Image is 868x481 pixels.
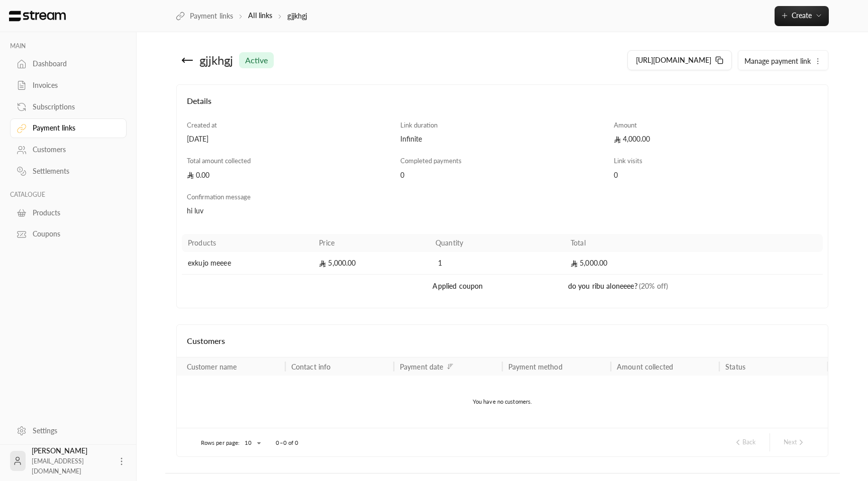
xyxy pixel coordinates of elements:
[287,11,307,21] p: gjjkhgj
[617,363,673,371] div: Amount collected
[187,95,818,117] h4: Details
[248,11,272,20] a: All links
[792,11,812,20] span: Create
[10,54,127,74] a: Dashboard
[400,363,443,371] div: Payment date
[32,457,84,475] span: [EMAIL_ADDRESS][DOMAIN_NAME]
[639,282,668,290] span: (20% off)
[182,234,823,298] table: Products
[508,363,563,371] div: Payment method
[10,203,127,222] a: Products
[627,50,732,70] button: [URL][DOMAIN_NAME]
[313,234,429,252] th: Price
[565,275,823,298] td: do you ribu aloneeee?
[33,102,114,112] div: Subscriptions
[32,446,111,476] div: [PERSON_NAME]
[245,54,268,66] span: active
[10,140,127,160] a: Customers
[33,166,114,176] div: Settlements
[400,157,462,165] span: Completed payments
[313,252,429,275] td: 5,000.00
[187,121,217,129] span: Created at
[187,134,391,144] div: [DATE]
[725,363,745,371] div: Status
[33,426,114,436] div: Settings
[10,191,127,199] p: CATALOGUE
[565,234,823,252] th: Total
[10,118,127,138] a: Payment links
[10,421,127,440] a: Settings
[291,363,331,371] div: Contact info
[738,51,828,71] button: Manage payment link
[177,376,828,428] div: You have no customers.
[176,11,233,21] a: Payment links
[33,145,114,155] div: Customers
[33,229,114,239] div: Coupons
[187,157,251,165] span: Total amount collected
[276,439,298,447] p: 0–0 of 0
[8,11,67,22] img: Logo
[187,363,237,371] div: Customer name
[33,59,114,69] div: Dashboard
[187,206,658,216] div: hi luv
[10,224,127,244] a: Coupons
[10,76,127,95] a: Invoices
[429,275,565,298] td: Applied coupon
[10,97,127,116] a: Subscriptions
[182,252,313,275] td: exkujo meeee
[199,52,233,68] div: gjjkhgj
[240,437,264,449] div: 10
[400,170,604,180] div: 0
[33,80,114,90] div: Invoices
[10,42,127,50] p: MAIN
[400,134,604,144] div: Infinite
[614,157,642,165] span: Link visits
[636,56,711,64] span: [URL][DOMAIN_NAME]
[614,134,818,144] div: 4,000.00
[744,57,811,65] span: Manage payment link
[176,11,307,21] nav: breadcrumb
[565,252,823,275] td: 5,000.00
[436,258,446,268] span: 1
[10,162,127,181] a: Settlements
[182,234,313,252] th: Products
[187,170,391,180] div: 0.00
[429,234,565,252] th: Quantity
[775,6,829,26] button: Create
[614,121,637,129] span: Amount
[400,121,438,129] span: Link duration
[187,335,818,347] h4: Customers
[201,439,240,447] p: Rows per page:
[444,360,456,373] button: Sort
[187,193,251,201] span: Confirmation message
[614,170,818,180] div: 0
[33,208,114,218] div: Products
[33,123,114,133] div: Payment links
